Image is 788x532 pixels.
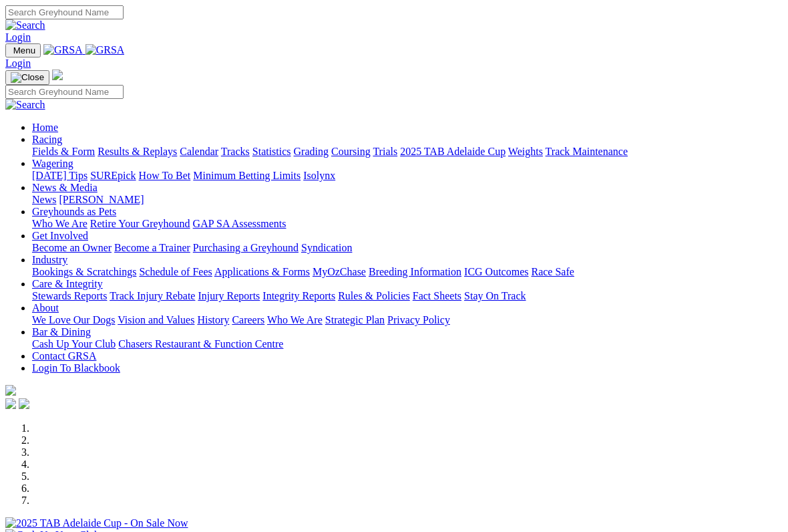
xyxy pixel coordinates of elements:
a: Login To Blackbook [32,362,120,374]
a: Schedule of Fees [139,266,212,277]
a: Coursing [331,146,371,157]
span: Menu [13,45,35,55]
a: Login [5,31,31,43]
input: Search [5,5,124,19]
a: Race Safe [531,266,574,277]
a: Breeding Information [369,266,461,277]
a: Purchasing a Greyhound [193,242,299,253]
img: logo-grsa-white.png [5,385,16,396]
a: How To Bet [139,170,191,181]
div: Industry [32,266,783,278]
a: 2025 TAB Adelaide Cup [400,146,506,157]
div: Care & Integrity [32,290,783,302]
a: Become a Trainer [114,242,190,253]
a: [DATE] Tips [32,170,87,181]
a: Greyhounds as Pets [32,206,116,217]
a: We Love Our Dogs [32,314,115,325]
a: ICG Outcomes [464,266,528,277]
input: Search [5,85,124,99]
a: Who We Are [32,218,87,229]
a: Syndication [301,242,352,253]
a: Isolynx [303,170,335,181]
a: Results & Replays [97,146,177,157]
a: Care & Integrity [32,278,103,289]
img: Search [5,99,45,111]
a: Trials [373,146,397,157]
a: Weights [508,146,543,157]
a: Injury Reports [198,290,260,301]
div: Get Involved [32,242,783,254]
div: Greyhounds as Pets [32,218,783,230]
div: Racing [32,146,783,158]
img: Search [5,19,45,31]
button: Toggle navigation [5,70,49,85]
a: About [32,302,59,313]
img: logo-grsa-white.png [52,70,63,80]
a: GAP SA Assessments [193,218,286,229]
a: Vision and Values [118,314,194,325]
a: Contact GRSA [32,350,96,362]
a: Track Maintenance [546,146,628,157]
img: twitter.svg [19,398,29,409]
a: Retire Your Greyhound [90,218,190,229]
a: [PERSON_NAME] [59,194,144,205]
div: Bar & Dining [32,338,783,350]
a: Careers [232,314,264,325]
a: Racing [32,134,62,145]
a: Cash Up Your Club [32,338,116,350]
a: Stay On Track [464,290,526,301]
a: Bookings & Scratchings [32,266,136,277]
img: facebook.svg [5,398,16,409]
a: Track Injury Rebate [110,290,195,301]
img: GRSA [43,44,83,56]
img: Close [11,72,44,83]
a: Minimum Betting Limits [193,170,301,181]
a: Login [5,57,31,69]
div: About [32,314,783,326]
a: Calendar [180,146,218,157]
a: Privacy Policy [387,314,450,325]
a: History [197,314,229,325]
div: News & Media [32,194,783,206]
a: Fields & Form [32,146,95,157]
a: Tracks [221,146,250,157]
a: Who We Are [267,314,323,325]
a: Fact Sheets [413,290,461,301]
a: Stewards Reports [32,290,107,301]
a: Become an Owner [32,242,112,253]
a: News [32,194,56,205]
img: 2025 TAB Adelaide Cup - On Sale Now [5,517,188,529]
a: Applications & Forms [214,266,310,277]
a: Get Involved [32,230,88,241]
a: News & Media [32,182,97,193]
a: Wagering [32,158,73,169]
a: Statistics [252,146,291,157]
a: Grading [294,146,329,157]
a: Integrity Reports [262,290,335,301]
a: SUREpick [90,170,136,181]
a: Rules & Policies [338,290,410,301]
button: Toggle navigation [5,43,41,57]
img: GRSA [85,44,125,56]
a: Home [32,122,58,133]
a: Bar & Dining [32,326,91,338]
div: Wagering [32,170,783,182]
a: MyOzChase [313,266,366,277]
a: Strategic Plan [325,314,385,325]
a: Chasers Restaurant & Function Centre [118,338,283,350]
a: Industry [32,254,67,265]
